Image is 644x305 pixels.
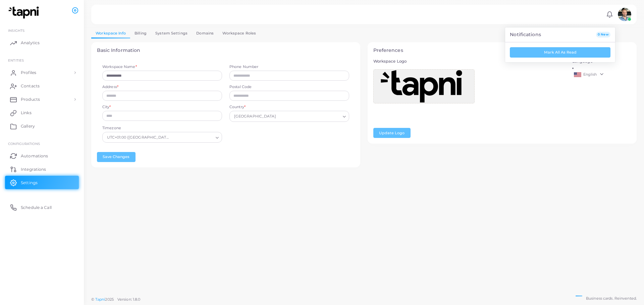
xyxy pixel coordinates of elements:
span: Contacts [21,83,40,89]
span: Schedule a Call [21,205,52,211]
a: Automations [5,149,79,162]
a: System Settings [151,28,192,38]
button: Mark All As Read [510,47,610,57]
input: Search for option [277,113,340,120]
h4: Preferences [373,48,631,53]
label: Timezone [102,126,121,131]
a: Tapni [95,297,105,302]
button: Update Logo [373,128,411,138]
span: UTC+01:00 ([GEOGRAPHIC_DATA], [GEOGRAPHIC_DATA], [GEOGRAPHIC_DATA], [GEOGRAPHIC_DATA], War... [107,134,171,141]
a: Links [5,106,79,120]
a: Workspace Roles [218,28,260,38]
a: Gallery [5,120,79,133]
label: Address [102,84,118,90]
span: 2025 [105,297,113,302]
a: English [572,71,631,79]
span: Settings [21,180,38,186]
img: en [574,72,581,77]
span: INSIGHTS [8,28,24,32]
label: Workspace Name [102,64,137,70]
span: Analytics [21,40,40,46]
span: Configurations [8,142,40,146]
img: avatar [618,8,631,21]
span: Version: 1.8.0 [117,297,141,302]
a: Schedule a Call [5,201,79,214]
span: Business cards. Reinvented. [586,296,637,301]
div: Search for option [102,132,222,143]
a: Products [5,93,79,106]
input: Search for option [172,134,213,141]
a: Analytics [5,36,79,50]
span: Profiles [21,70,36,76]
label: Country [229,104,246,110]
label: Postal Code [229,84,349,90]
a: Integrations [5,162,79,176]
span: [GEOGRAPHIC_DATA] [233,113,277,120]
a: Profiles [5,66,79,79]
label: Phone Number [229,64,349,70]
a: Billing [130,28,151,38]
h4: Notifications [510,32,541,37]
span: ENTITIES [8,58,24,62]
span: Automations [21,153,48,159]
a: Contacts [5,79,79,93]
span: Products [21,96,40,102]
span: Gallery [21,123,35,129]
span: Integrations [21,166,46,172]
h5: Workspace Logo [373,59,565,64]
span: English [583,72,597,77]
button: Save Changes [97,152,136,162]
a: Workspace Info [91,28,130,38]
h4: Basic Information [97,48,355,53]
a: avatar [616,8,633,21]
span: © [91,297,140,302]
label: City [102,104,111,110]
a: Domains [192,28,218,38]
div: Search for option [229,111,349,122]
a: Settings [5,176,79,189]
span: Links [21,110,32,116]
span: 0 New [596,32,611,37]
img: logo [6,6,43,19]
